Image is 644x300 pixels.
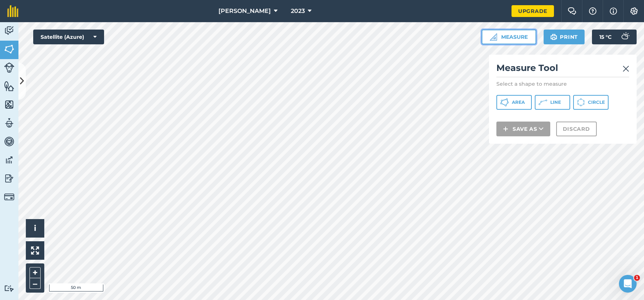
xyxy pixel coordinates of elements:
button: Save as [496,122,550,136]
p: Select a shape to measure [496,80,629,88]
button: Discard [556,122,597,136]
span: Circle [588,99,605,105]
img: svg+xml;base64,PHN2ZyB4bWxucz0iaHR0cDovL3d3dy53My5vcmcvMjAwMC9zdmciIHdpZHRoPSI1NiIgaGVpZ2h0PSI2MC... [4,81,14,92]
button: Measure [482,30,536,44]
a: Upgrade [512,5,554,17]
button: – [30,278,41,289]
iframe: Intercom live chat [619,275,637,293]
img: svg+xml;base64,PHN2ZyB4bWxucz0iaHR0cDovL3d3dy53My5vcmcvMjAwMC9zdmciIHdpZHRoPSIxNyIgaGVpZ2h0PSIxNy... [610,7,617,16]
span: Line [550,99,561,105]
h2: Measure Tool [496,62,629,77]
img: Four arrows, one pointing top left, one top right, one bottom right and the last bottom left [31,246,39,255]
img: fieldmargin Logo [7,5,18,17]
img: svg+xml;base64,PHN2ZyB4bWxucz0iaHR0cDovL3d3dy53My5vcmcvMjAwMC9zdmciIHdpZHRoPSI1NiIgaGVpZ2h0PSI2MC... [4,44,14,55]
button: Satellite (Azure) [33,30,104,44]
button: Print [544,30,585,44]
button: i [26,219,44,238]
span: i [34,224,36,233]
img: A cog icon [630,7,638,15]
img: svg+xml;base64,PHN2ZyB4bWxucz0iaHR0cDovL3d3dy53My5vcmcvMjAwMC9zdmciIHdpZHRoPSI1NiIgaGVpZ2h0PSI2MC... [4,99,14,110]
img: A question mark icon [588,7,597,15]
img: Two speech bubbles overlapping with the left bubble in the forefront [568,7,576,15]
img: svg+xml;base64,PD94bWwgdmVyc2lvbj0iMS4wIiBlbmNvZGluZz0idXRmLTgiPz4KPCEtLSBHZW5lcmF0b3I6IEFkb2JlIE... [4,285,14,292]
span: 15 ° C [599,30,612,44]
span: 2023 [291,7,305,16]
img: svg+xml;base64,PD94bWwgdmVyc2lvbj0iMS4wIiBlbmNvZGluZz0idXRmLTgiPz4KPCEtLSBHZW5lcmF0b3I6IEFkb2JlIE... [4,25,14,36]
img: svg+xml;base64,PD94bWwgdmVyc2lvbj0iMS4wIiBlbmNvZGluZz0idXRmLTgiPz4KPCEtLSBHZW5lcmF0b3I6IEFkb2JlIE... [4,154,14,166]
img: Ruler icon [490,33,497,41]
button: Circle [573,95,609,110]
img: svg+xml;base64,PD94bWwgdmVyc2lvbj0iMS4wIiBlbmNvZGluZz0idXRmLTgiPz4KPCEtLSBHZW5lcmF0b3I6IEFkb2JlIE... [4,62,14,73]
img: svg+xml;base64,PD94bWwgdmVyc2lvbj0iMS4wIiBlbmNvZGluZz0idXRmLTgiPz4KPCEtLSBHZW5lcmF0b3I6IEFkb2JlIE... [4,173,14,184]
button: Line [535,95,570,110]
button: + [30,267,41,278]
button: Area [496,95,532,110]
img: svg+xml;base64,PD94bWwgdmVyc2lvbj0iMS4wIiBlbmNvZGluZz0idXRmLTgiPz4KPCEtLSBHZW5lcmF0b3I6IEFkb2JlIE... [4,117,14,129]
img: svg+xml;base64,PD94bWwgdmVyc2lvbj0iMS4wIiBlbmNvZGluZz0idXRmLTgiPz4KPCEtLSBHZW5lcmF0b3I6IEFkb2JlIE... [617,30,632,44]
img: svg+xml;base64,PHN2ZyB4bWxucz0iaHR0cDovL3d3dy53My5vcmcvMjAwMC9zdmciIHdpZHRoPSIyMiIgaGVpZ2h0PSIzMC... [623,64,629,73]
img: svg+xml;base64,PHN2ZyB4bWxucz0iaHR0cDovL3d3dy53My5vcmcvMjAwMC9zdmciIHdpZHRoPSIxNCIgaGVpZ2h0PSIyNC... [503,125,508,133]
img: svg+xml;base64,PD94bWwgdmVyc2lvbj0iMS4wIiBlbmNvZGluZz0idXRmLTgiPz4KPCEtLSBHZW5lcmF0b3I6IEFkb2JlIE... [4,136,14,147]
img: svg+xml;base64,PD94bWwgdmVyc2lvbj0iMS4wIiBlbmNvZGluZz0idXRmLTgiPz4KPCEtLSBHZW5lcmF0b3I6IEFkb2JlIE... [4,192,14,202]
span: 1 [634,275,640,281]
span: [PERSON_NAME] [218,7,271,16]
button: 15 °C [592,30,637,44]
img: svg+xml;base64,PHN2ZyB4bWxucz0iaHR0cDovL3d3dy53My5vcmcvMjAwMC9zdmciIHdpZHRoPSIxOSIgaGVpZ2h0PSIyNC... [550,33,557,41]
span: Area [512,99,525,105]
